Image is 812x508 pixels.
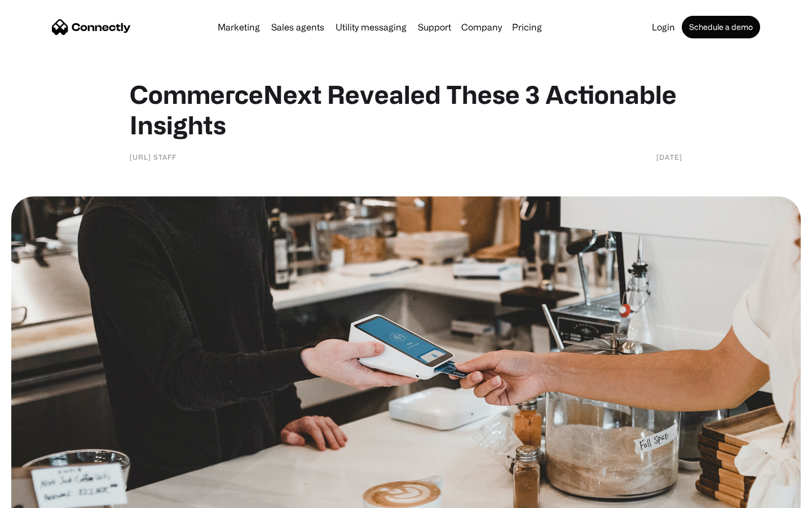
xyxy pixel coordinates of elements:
[213,23,264,32] a: Marketing
[647,23,679,32] a: Login
[461,19,502,35] div: Company
[682,16,760,38] a: Schedule a demo
[267,23,329,32] a: Sales agents
[331,23,411,32] a: Utility messaging
[130,79,682,140] h1: CommerceNext Revealed These 3 Actionable Insights
[23,488,68,504] ul: Language list
[11,488,68,504] aside: Language selected: English
[413,23,456,32] a: Support
[656,151,682,163] div: [DATE]
[130,151,176,163] div: [URL] Staff
[507,23,546,32] a: Pricing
